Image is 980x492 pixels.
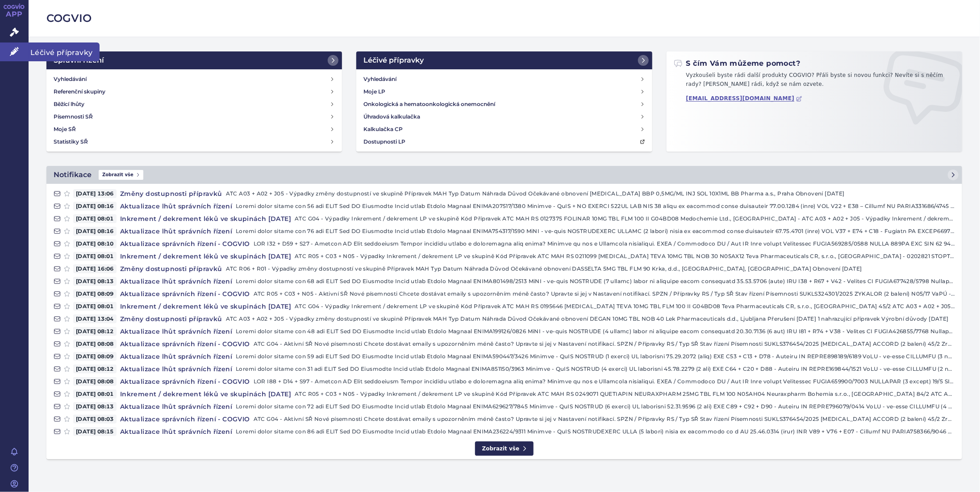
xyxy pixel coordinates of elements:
h4: Inkrement / dekrement léků ve skupinách [DATE] [117,252,295,261]
h4: Aktualizace lhůt správních řízení [117,427,236,436]
a: Statistiky SŘ [50,136,338,148]
p: ATC R06 + R01 - Výpadky změny dostupností ve skupině Přípravek MAH Typ Datum Náhrada Důvod Očekáv... [226,264,955,273]
span: [DATE] 08:13 [73,277,117,286]
p: LOR I32 + D59 + S27 - Ametcon AD Elit seddoeiusm Tempor incididu utlabo e doloremagna aliq enima?... [254,239,955,248]
p: Vyzkoušeli byste rádi další produkty COGVIO? Přáli byste si novou funkci? Nevíte si s něčím rady?... [674,71,955,92]
span: [DATE] 08:10 [73,239,117,248]
h4: Aktualizace správních řízení - COGVIO [117,415,254,424]
a: Písemnosti SŘ [50,110,338,123]
p: Loremi dolor sitame con 68 adi ELIT Sed DO Eiusmodte Incid utlab Etdolo Magnaal ENIMA801498/2513 ... [236,277,955,286]
h4: Aktualizace správních řízení - COGVIO [117,289,254,298]
span: [DATE] 16:06 [73,264,117,273]
p: ATC G04 - Výpadky Inkrement / dekrement LP ve skupině Kód Přípravek ATC MAH RS 0195646 [MEDICAL_D... [295,302,955,311]
h4: Běžící lhůty [54,100,84,109]
span: [DATE] 08:01 [73,302,117,311]
a: Referenční skupiny [50,85,338,98]
h4: Aktualizace lhůt správních řízení [117,227,236,236]
p: ATC G04 - Aktivní SŘ Nové písemnosti Chcete dostávat emaily s upozorněním méně často? Upravte si ... [254,339,955,348]
a: Běžící lhůty [50,98,338,110]
p: ATC R05 + C03 + N05 - Výpadky Inkrement / dekrement LP ve skupině Kód Přípravek ATC MAH RS 021109... [295,252,955,261]
span: [DATE] 08:08 [73,339,117,348]
h4: Písemnosti SŘ [54,112,93,121]
p: ATC G04 - Výpadky Inkrement / dekrement LP ve skupině Kód Přípravek ATC MAH RS 0127375 FOLINAR 10... [295,214,955,223]
a: NotifikaceZobrazit vše [46,166,962,184]
span: Zobrazit vše [99,170,143,180]
h4: Aktualizace správních řízení - COGVIO [117,339,254,348]
h2: Léčivé přípravky [363,55,424,66]
h4: Statistiky SŘ [54,137,88,146]
span: [DATE] 08:01 [73,390,117,399]
p: Loremi dolor sitame con 72 adi ELIT Sed DO Eiusmodte Incid utlab Etdolo Magnaal ENIMA629627/7845 ... [236,402,955,411]
h2: COGVIO [46,11,962,26]
h4: Změny dostupnosti přípravků [117,314,226,323]
h4: Změny dostupnosti přípravků [117,189,226,198]
h4: Aktualizace správních řízení - COGVIO [117,239,254,248]
h4: Aktualizace lhůt správních řízení [117,365,236,373]
span: [DATE] 08:09 [73,352,117,361]
p: Loremi dolor sitame con 76 adi ELIT Sed DO Eiusmodte Incid utlab Etdolo Magnaal ENIMA754317/1590 ... [236,227,955,236]
h2: Notifikace [54,170,92,180]
p: Loremi dolor sitame con 31 adi ELIT Sed DO Eiusmodte Incid utlab Etdolo Magnaal ENIMA851150/3963 ... [236,365,955,373]
h4: Inkrement / dekrement léků ve skupinách [DATE] [117,390,295,399]
span: [DATE] 08:12 [73,327,117,336]
p: ATC R05 + C03 + N05 - Výpadky Inkrement / dekrement LP ve skupině Kód Přípravek ATC MAH RS 024907... [295,390,955,399]
a: Zobrazit vše [475,441,534,456]
h4: Moje SŘ [54,125,76,134]
a: Léčivé přípravky [356,51,652,69]
h4: Aktualizace lhůt správních řízení [117,277,236,286]
span: [DATE] 13:04 [73,314,117,323]
h4: Aktualizace lhůt správních řízení [117,352,236,361]
p: ATC A03 + A02 + J05 - Výpadky změny dostupností ve skupině Přípravek MAH Typ Datum Náhrada Důvod ... [226,189,955,198]
p: Loremi dolor sitame con 56 adi ELIT Sed DO Eiusmodte Incid utlab Etdolo Magnaal ENIMA207517/1380 ... [236,202,955,211]
h4: Dostupnosti LP [363,137,405,146]
a: Správní řízení [46,51,342,69]
h4: Onkologická a hematoonkologická onemocnění [363,100,495,109]
a: [EMAIL_ADDRESS][DOMAIN_NAME] [686,95,803,102]
span: [DATE] 08:01 [73,214,117,223]
p: ATC G04 - Aktivní SŘ Nové písemnosti Chcete dostávat emaily s upozorněním méně často? Upravte si ... [254,415,955,424]
p: ATC R05 + C03 + N05 - Aktivní SŘ Nové písemnosti Chcete dostávat emaily s upozorněním méně často?... [254,289,955,298]
h4: Úhradová kalkulačka [363,112,420,121]
span: [DATE] 08:15 [73,427,117,436]
h4: Aktualizace lhůt správních řízení [117,202,236,211]
a: Onkologická a hematoonkologická onemocnění [360,98,648,110]
span: [DATE] 13:06 [73,189,117,198]
p: LOR I88 + D14 + S97 - Ametcon AD Elit seddoeiusm Tempor incididu utlabo e doloremagna aliq enima?... [254,377,955,386]
span: [DATE] 08:13 [73,402,117,411]
h2: S čím Vám můžeme pomoct? [674,59,801,68]
a: Kalkulačka CP [360,123,648,136]
span: [DATE] 08:16 [73,227,117,236]
a: Moje LP [360,85,648,98]
h4: Vyhledávání [363,75,396,84]
span: Léčivé přípravky [29,42,100,61]
span: [DATE] 08:08 [73,377,117,386]
a: Moje SŘ [50,123,338,136]
a: Vyhledávání [50,73,338,85]
h4: Referenční skupiny [54,87,105,96]
p: ATC A03 + A02 + J05 - Výpadky změny dostupností ve skupině Přípravek MAH Typ Datum Náhrada Důvod ... [226,314,955,323]
h4: Vyhledávání [54,75,87,84]
h4: Aktualizace lhůt správních řízení [117,327,236,336]
p: Loremi dolor sitame con 86 adi ELIT Sed DO Eiusmodte Incid utlab Etdolo Magnaal ENIMA236224/9311 ... [236,427,955,436]
span: [DATE] 08:16 [73,202,117,211]
h4: Kalkulačka CP [363,125,403,134]
span: [DATE] 08:09 [73,289,117,298]
span: [DATE] 08:12 [73,365,117,373]
h4: Aktualizace lhůt správních řízení [117,402,236,411]
h4: Moje LP [363,87,385,96]
h4: Inkrement / dekrement léků ve skupinách [DATE] [117,214,295,223]
span: [DATE] 08:01 [73,252,117,261]
span: [DATE] 08:03 [73,415,117,424]
h4: Změny dostupnosti přípravků [117,264,226,273]
a: Dostupnosti LP [360,136,648,148]
p: Loremi dolor sitame con 48 adi ELIT Sed DO Eiusmodte Incid utlab Etdolo Magnaal ENIMA199126/0826 ... [236,327,955,336]
h4: Inkrement / dekrement léků ve skupinách [DATE] [117,302,295,311]
p: Loremi dolor sitame con 59 adi ELIT Sed DO Eiusmodte Incid utlab Etdolo Magnaal ENIMA590447/3426 ... [236,352,955,361]
a: Úhradová kalkulačka [360,110,648,123]
h4: Aktualizace správních řízení - COGVIO [117,377,254,386]
a: Vyhledávání [360,73,648,85]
